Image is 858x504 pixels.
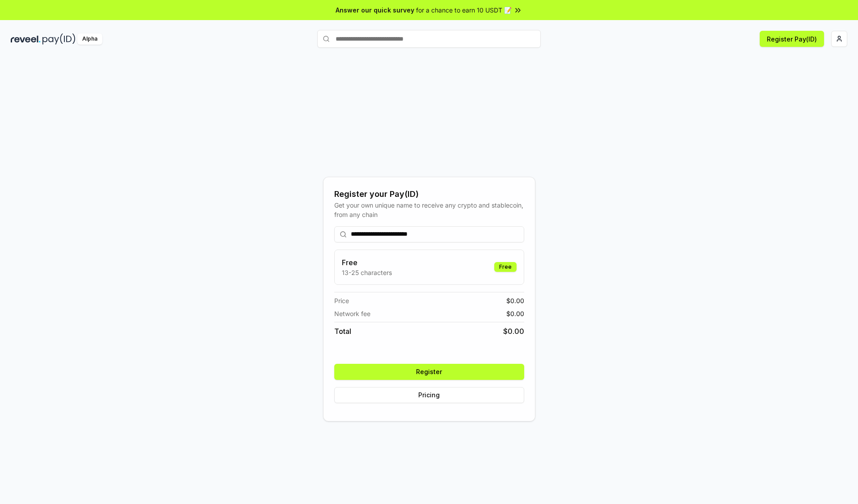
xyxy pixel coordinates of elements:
[334,309,370,318] span: Network fee
[494,262,517,272] div: Free
[506,309,524,318] span: $ 0.00
[11,33,41,45] img: reveel_dark
[334,387,524,403] button: Pricing
[506,296,524,305] span: $ 0.00
[334,200,524,219] div: Get your own unique name to receive any crypto and stablecoin, from any chain
[77,33,102,45] div: Alpha
[334,296,349,305] span: Price
[334,326,351,337] span: Total
[334,188,524,200] div: Register your Pay(ID)
[336,5,414,15] span: Answer our quick survey
[342,257,392,268] h3: Free
[334,364,524,380] button: Register
[42,33,76,45] img: pay_id
[342,268,392,277] p: 13-25 characters
[760,31,824,47] button: Register Pay(ID)
[503,326,524,337] span: $ 0.00
[416,5,512,15] span: for a chance to earn 10 USDT 📝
